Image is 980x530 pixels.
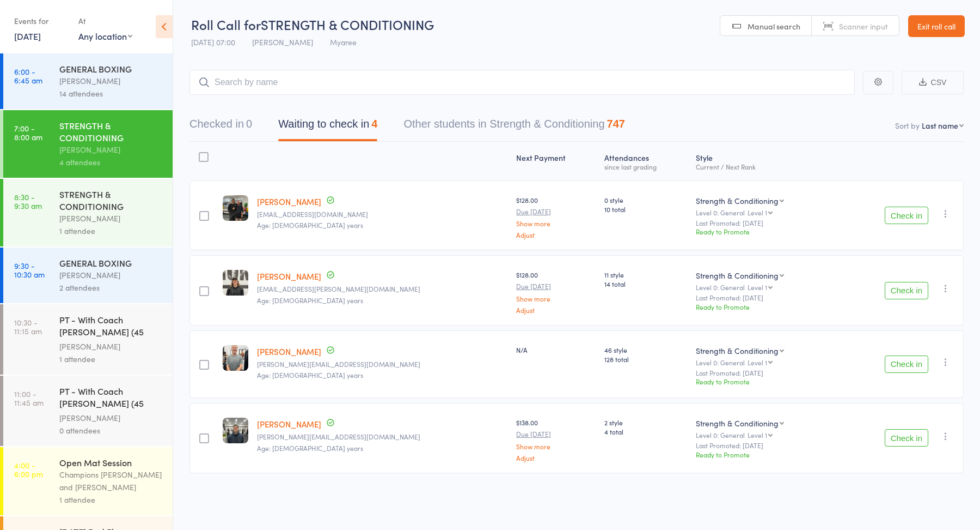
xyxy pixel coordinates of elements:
input: Search by name [189,70,855,95]
button: Check in [885,282,928,299]
button: Check in [885,429,928,447]
div: 4 attendees [59,156,163,168]
a: 7:00 -8:00 amSTRENGTH & CONDITIONING[PERSON_NAME]4 attendees [3,110,173,178]
span: 128 total [604,354,688,364]
span: Manual search [748,21,800,32]
div: [PERSON_NAME] [59,412,163,424]
div: N/A [516,345,595,354]
div: 0 attendees [59,424,163,437]
time: 4:00 - 6:00 pm [14,461,43,478]
img: image1754957206.png [223,418,248,443]
time: 9:30 - 10:30 am [14,261,45,279]
a: [PERSON_NAME] [257,196,321,207]
time: 7:00 - 8:00 am [14,124,42,141]
span: [PERSON_NAME] [252,37,313,47]
small: Last Promoted: [DATE] [696,219,833,227]
small: Due [DATE] [516,282,595,290]
div: At [78,12,132,30]
span: 46 style [604,345,688,354]
div: Level 0: General [696,431,833,438]
small: Due [DATE] [516,430,595,438]
span: 4 total [604,427,688,436]
div: 2 attendees [59,281,163,294]
a: [PERSON_NAME] [257,346,321,357]
a: Adjust [516,231,595,238]
div: Ready to Promote [696,302,833,311]
a: Adjust [516,306,595,314]
div: STRENGTH & CONDITIONING [59,188,163,212]
div: since last grading [604,163,688,170]
div: Strength & Conditioning [696,270,779,281]
a: [DATE] [14,30,41,42]
div: 14 attendees [59,87,163,100]
div: $128.00 [516,270,595,313]
div: [PERSON_NAME] [59,269,163,281]
img: image1741816812.png [223,345,248,371]
div: Current / Next Rank [696,163,833,170]
span: Roll Call for [191,15,261,33]
div: [PERSON_NAME] [59,340,163,353]
span: [DATE] 07:00 [191,37,235,47]
div: PT - With Coach [PERSON_NAME] (45 minutes) [59,314,163,340]
a: [PERSON_NAME] [257,418,321,430]
small: Last Promoted: [DATE] [696,369,833,377]
span: 0 style [604,195,688,204]
span: Age: [DEMOGRAPHIC_DATA] years [257,220,363,230]
a: [PERSON_NAME] [257,270,321,282]
a: 11:00 -11:45 amPT - With Coach [PERSON_NAME] (45 minutes)[PERSON_NAME]0 attendees [3,376,173,446]
time: 8:30 - 9:30 am [14,192,42,210]
div: Level 1 [748,209,767,216]
time: 10:30 - 11:15 am [14,318,42,335]
div: Any location [78,30,132,42]
div: Open Mat Session [59,456,163,468]
div: Level 1 [748,359,767,366]
span: Age: [DEMOGRAPHIC_DATA] years [257,296,363,305]
time: 11:00 - 11:45 am [14,389,44,407]
div: GENERAL BOXING [59,63,163,75]
span: Scanner input [839,21,888,32]
a: 4:00 -6:00 pmOpen Mat SessionChampions [PERSON_NAME] and [PERSON_NAME]1 attendee [3,447,173,515]
a: Show more [516,295,595,302]
div: Last name [922,120,958,131]
span: STRENGTH & CONDITIONING [261,15,434,33]
button: Other students in Strength & Conditioning747 [403,112,625,141]
div: Strength & Conditioning [696,195,779,206]
span: Myaree [330,37,357,47]
small: jonnogriffin@gmail.com [257,210,507,218]
div: Ready to Promote [696,227,833,236]
a: Exit roll call [908,15,965,37]
div: STRENGTH & CONDITIONING [59,119,163,143]
div: Ready to Promote [696,450,833,459]
div: Atten­dances [600,147,692,176]
a: 10:30 -11:15 amPT - With Coach [PERSON_NAME] (45 minutes)[PERSON_NAME]1 attendee [3,304,173,375]
small: edwardh@raffecapital.com [257,360,507,368]
small: rodrigo.lanvas@hotmail.com [257,433,507,441]
a: 9:30 -10:30 amGENERAL BOXING[PERSON_NAME]2 attendees [3,248,173,303]
img: image1752144054.png [223,195,248,221]
div: Strength & Conditioning [696,345,779,356]
button: Check in [885,356,928,373]
button: CSV [902,71,964,94]
div: GENERAL BOXING [59,257,163,269]
a: 8:30 -9:30 amSTRENGTH & CONDITIONING[PERSON_NAME]1 attendee [3,179,173,246]
span: Age: [DEMOGRAPHIC_DATA] years [257,443,363,453]
div: [PERSON_NAME] [59,212,163,225]
small: Last Promoted: [DATE] [696,442,833,449]
div: Strength & Conditioning [696,418,779,429]
span: 14 total [604,279,688,288]
div: Level 0: General [696,284,833,291]
a: 6:00 -6:45 amGENERAL BOXING[PERSON_NAME]14 attendees [3,53,173,109]
div: Level 1 [748,284,767,291]
div: Events for [14,12,68,30]
div: Level 0: General [696,209,833,216]
a: Show more [516,220,595,227]
div: Ready to Promote [696,377,833,386]
a: Adjust [516,454,595,461]
div: 1 attendee [59,493,163,506]
div: Level 0: General [696,359,833,366]
div: 1 attendee [59,353,163,365]
span: 2 style [604,418,688,427]
span: 11 style [604,270,688,279]
div: Level 1 [748,431,767,438]
small: Last Promoted: [DATE] [696,294,833,302]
